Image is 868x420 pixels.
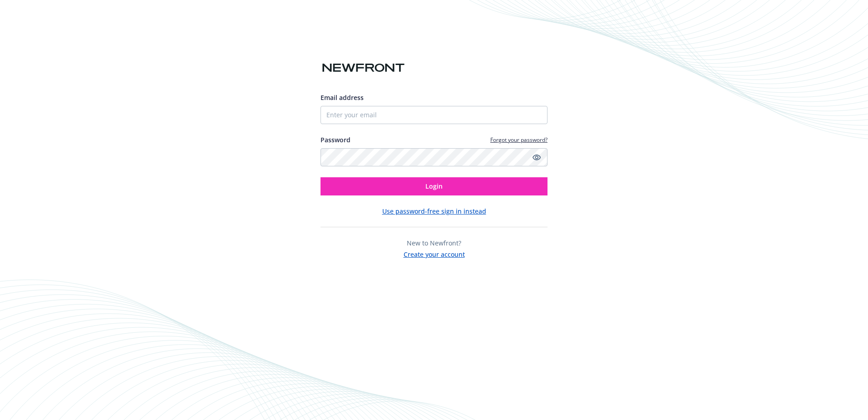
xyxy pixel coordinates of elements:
[404,248,465,259] button: Create your account
[321,106,547,124] input: Enter your email
[321,148,547,166] input: Enter your password
[321,60,406,76] img: Newfront logo
[425,182,443,190] span: Login
[407,239,461,247] span: New to Newfront?
[490,136,547,144] a: Forgot your password?
[382,206,486,216] button: Use password-free sign in instead
[321,135,350,145] label: Password
[531,152,542,163] a: Show password
[321,177,547,195] button: Login
[321,93,364,102] span: Email address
